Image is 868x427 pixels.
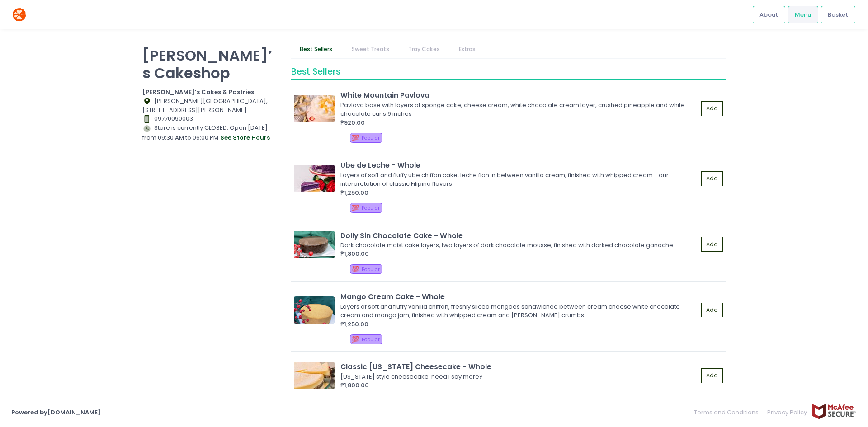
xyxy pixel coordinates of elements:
[362,205,380,211] span: Popular
[294,362,335,389] img: Classic New York Cheesecake - Whole
[811,404,857,419] img: mcafee-secure
[294,165,335,192] img: Ube de Leche - Whole
[701,368,723,383] button: Add
[701,101,723,116] button: Add
[362,135,380,141] span: Popular
[352,265,359,273] span: 💯
[340,291,698,302] div: Mango Cream Cake - Whole
[220,133,270,143] button: see store hours
[450,41,485,58] a: Extras
[763,404,812,421] a: Privacy Policy
[759,10,778,19] span: About
[11,408,101,417] a: Powered by[DOMAIN_NAME]
[795,10,811,19] span: Menu
[142,123,280,142] div: Store is currently CLOSED. Open [DATE] from 09:30 AM to 06:00 PM
[142,47,280,82] p: [PERSON_NAME]’s Cakeshop
[340,320,698,329] div: ₱1,250.00
[340,171,695,188] div: Layers of soft and fluffy ube chiffon cake, leche flan in between vanilla cream, finished with wh...
[340,101,695,118] div: Pavlova base with layers of sponge cake, cheese cream, white chocolate cream layer, crushed pinea...
[340,372,695,381] div: [US_STATE] style cheesecake, need I say more?
[701,171,723,186] button: Add
[340,381,698,390] div: ₱1,800.00
[352,133,359,142] span: 💯
[694,404,763,421] a: Terms and Conditions
[352,335,359,343] span: 💯
[340,188,698,197] div: ₱1,250.00
[291,41,341,58] a: Best Sellers
[828,10,848,19] span: Basket
[340,361,698,372] div: Classic [US_STATE] Cheesecake - Whole
[352,203,359,212] span: 💯
[294,296,335,324] img: Mango Cream Cake - Whole
[399,41,448,58] a: Tray Cakes
[340,230,698,241] div: Dolly Sin Chocolate Cake - Whole
[340,241,695,250] div: Dark chocolate moist cake layers, two layers of dark chocolate mousse, finished with darked choco...
[142,114,280,123] div: 09770090003
[142,88,254,96] b: [PERSON_NAME]’s Cakes & Pastries
[142,97,280,115] div: [PERSON_NAME][GEOGRAPHIC_DATA], [STREET_ADDRESS][PERSON_NAME]
[753,6,785,23] a: About
[362,266,380,273] span: Popular
[340,90,698,100] div: White Mountain Pavlova
[291,66,340,78] span: Best Sellers
[11,7,27,23] img: logo
[701,303,723,318] button: Add
[340,160,698,170] div: Ube de Leche - Whole
[294,95,335,122] img: White Mountain Pavlova
[343,41,398,58] a: Sweet Treats
[340,302,695,320] div: Layers of soft and fluffy vanilla chiffon, freshly sliced mangoes sandwiched between cream cheese...
[340,249,698,258] div: ₱1,800.00
[294,231,335,258] img: Dolly Sin Chocolate Cake - Whole
[340,118,698,127] div: ₱920.00
[701,237,723,252] button: Add
[788,6,818,23] a: Menu
[362,336,380,343] span: Popular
